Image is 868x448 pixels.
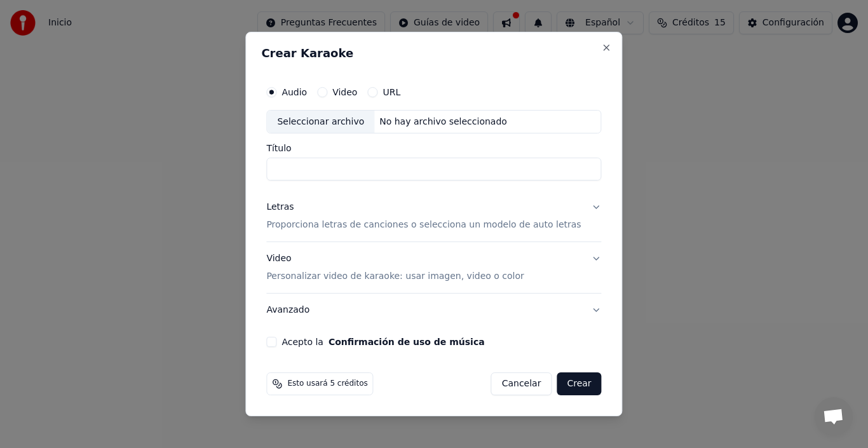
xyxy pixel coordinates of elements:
div: Seleccionar archivo [267,111,374,133]
label: Video [332,88,357,97]
p: Proporciona letras de canciones o selecciona un modelo de auto letras [266,219,581,232]
div: Video [266,253,524,283]
span: Esto usará 5 créditos [287,379,367,389]
h2: Crear Karaoke [261,48,606,59]
button: Cancelar [491,372,552,395]
label: URL [383,88,400,97]
label: Acepto la [281,337,484,346]
button: VideoPersonalizar video de karaoke: usar imagen, video o color [266,243,601,294]
button: Avanzado [266,294,601,327]
div: No hay archivo seleccionado [374,116,512,128]
button: Acepto la [329,337,485,346]
label: Audio [281,88,307,97]
p: Personalizar video de karaoke: usar imagen, video o color [266,270,524,283]
button: LetrasProporciona letras de canciones o selecciona un modelo de auto letras [266,191,601,242]
button: Crear [557,372,601,395]
div: Letras [266,201,294,214]
label: Título [266,144,601,153]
